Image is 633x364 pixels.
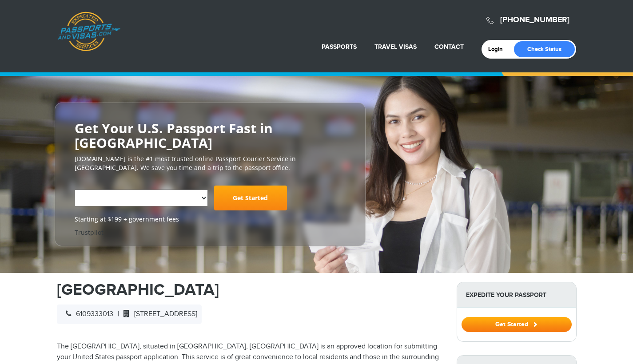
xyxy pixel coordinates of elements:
a: Travel Visas [374,43,417,51]
p: [DOMAIN_NAME] is the #1 most trusted online Passport Courier Service in [GEOGRAPHIC_DATA]. We sav... [75,154,346,172]
strong: Expedite Your Passport [457,282,576,308]
a: Login [488,46,509,53]
a: [PHONE_NUMBER] [500,15,569,25]
span: Starting at $199 + government fees [75,215,346,224]
a: Passports [322,43,357,51]
a: Get Started [214,186,287,210]
span: 6109333013 [61,310,113,318]
h1: [GEOGRAPHIC_DATA] [57,282,443,298]
a: Passports & [DOMAIN_NAME] [57,12,120,51]
button: Get Started [462,317,572,332]
a: Get Started [462,320,572,328]
a: Trustpilot [75,228,104,237]
a: Check Status [514,41,575,57]
a: Contact [434,43,464,51]
h2: Get Your U.S. Passport Fast in [GEOGRAPHIC_DATA] [75,121,346,150]
div: | [57,305,202,324]
span: [STREET_ADDRESS] [119,310,197,318]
